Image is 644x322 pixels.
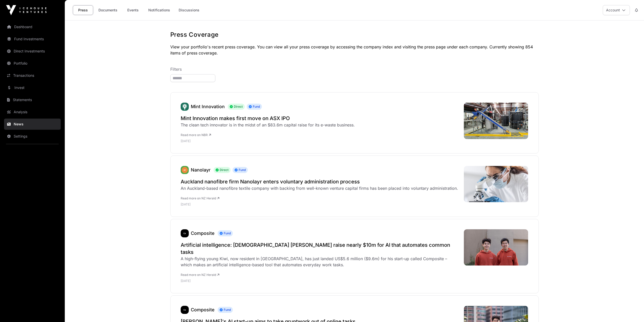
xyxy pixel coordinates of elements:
span: Fund [218,307,233,313]
a: Statements [4,94,61,105]
div: An Auckland-based nanofibre textile company with backing from well-known venture capital firms ha... [181,185,458,191]
div: A high-flying young Kiwi, now resident in [GEOGRAPHIC_DATA], has just landed US$5.6 million ($9.6... [181,256,459,268]
img: revolution-fibres208.png [181,166,189,174]
a: Press [73,5,93,15]
img: IIIQ5KSFZZBRHCOOWWJ674PKEQ.jpg [464,229,528,266]
img: composite410.png [181,229,189,237]
div: The clean tech innovator is in the midst of an $83.6m capital raise for its e-waste business. [181,122,355,128]
a: Notifications [145,5,173,15]
a: Documents [95,5,121,15]
span: Direct [214,167,231,173]
p: [DATE] [181,202,458,206]
a: Analysis [4,106,61,118]
img: composite410.png [181,306,189,314]
span: Fund [218,230,233,236]
a: Mint Innovation [191,104,225,109]
button: Account [603,5,630,15]
a: Portfolio [4,58,61,69]
a: Direct Investments [4,46,61,57]
a: Composite [191,231,215,236]
a: Dashboard [4,21,61,32]
a: Mint Innovation [181,103,189,111]
img: H7AB3QAHWVAUBGCTYQCTPUHQDQ.jpg [464,166,528,202]
img: Icehouse Ventures Logo [6,5,47,15]
a: Composite [181,229,189,237]
a: News [4,119,61,130]
a: Read more on NZ Herald [181,273,219,277]
a: Read more on NBR [181,133,211,137]
span: Fund [233,167,248,173]
a: Composite [181,306,189,314]
p: View your portfolio's recent press coverage. You can view all your press coverage by accessing th... [170,44,539,56]
a: Invest [4,82,61,93]
a: Settings [4,131,61,142]
img: mint-innovation-hammer-mill-.jpeg [464,103,528,139]
h1: Press Coverage [170,31,539,39]
a: Artificial intelligence: [DEMOGRAPHIC_DATA] [PERSON_NAME] raise nearly $10m for AI that automates... [181,241,459,256]
span: Fund [247,104,262,110]
p: [DATE] [181,139,355,143]
a: Discussions [175,5,203,15]
span: Direct [228,104,245,110]
a: Transactions [4,70,61,81]
img: Mint.svg [181,103,189,111]
a: Nanolayr [191,167,211,173]
a: Nanolayr [181,166,189,174]
iframe: Chat Widget [619,298,644,322]
a: Auckland nanofibre firm Nanolayr enters voluntary administration process [181,178,458,185]
a: Read more on NZ Herald [181,196,219,200]
a: Events [123,5,143,15]
a: Mint Innovation makes first move on ASX IPO [181,115,355,122]
p: Filters [170,66,539,72]
a: Composite [191,307,215,312]
p: [DATE] [181,279,459,283]
a: Fund Investments [4,33,61,45]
